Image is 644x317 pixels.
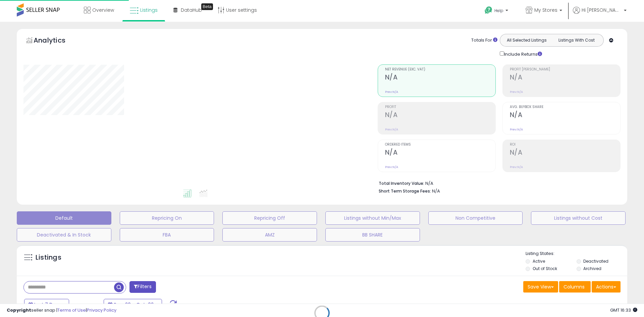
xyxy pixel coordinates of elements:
a: Hi [PERSON_NAME] [573,7,627,22]
button: Repricing On [120,211,214,225]
button: BB SHARE [325,228,420,242]
small: Prev: N/A [510,90,523,94]
span: Hi [PERSON_NAME] [582,7,622,13]
small: Prev: N/A [385,127,398,131]
h2: N/A [510,111,620,120]
button: All Selected Listings [502,36,552,45]
button: AMZ [222,228,317,242]
b: Short Term Storage Fees: [379,188,431,194]
button: Listings without Min/Max [325,211,420,225]
i: Get Help [484,6,493,14]
h5: Analytics [34,36,78,47]
span: Overview [92,7,114,13]
span: ROI [510,143,620,147]
div: Totals For [471,37,497,44]
div: seller snap | | [7,307,116,314]
b: Total Inventory Value: [379,180,424,186]
button: FBA [120,228,214,242]
span: Listings [140,7,158,13]
span: Ordered Items [385,143,495,147]
h2: N/A [510,149,620,158]
div: Tooltip anchor [201,3,213,10]
a: Help [479,1,515,22]
h2: N/A [510,73,620,83]
small: Prev: N/A [385,90,398,94]
span: Net Revenue (Exc. VAT) [385,68,495,71]
h2: N/A [385,149,495,158]
span: N/A [432,188,440,194]
li: N/A [379,179,615,187]
button: Non Competitive [428,211,523,225]
button: Default [17,211,111,225]
small: Prev: N/A [510,165,523,169]
span: DataHub [181,7,202,13]
span: Profit [385,105,495,109]
button: Listings without Cost [531,211,626,225]
span: Avg. Buybox Share [510,105,620,109]
button: Listings With Cost [551,36,601,45]
span: Help [494,8,503,13]
strong: Copyright [7,307,31,313]
span: Profit [PERSON_NAME] [510,68,620,71]
div: Include Returns [495,50,550,58]
span: My Stores [534,7,557,13]
button: Repricing Off [222,211,317,225]
small: Prev: N/A [385,165,398,169]
h2: N/A [385,73,495,83]
h2: N/A [385,111,495,120]
small: Prev: N/A [510,127,523,131]
button: Deactivated & In Stock [17,228,111,242]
